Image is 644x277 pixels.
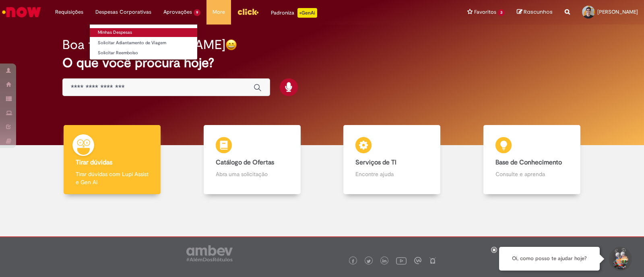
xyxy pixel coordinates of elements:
span: Favoritos [474,8,496,16]
a: Solicitar Adiantamento de Viagem [90,39,197,47]
img: logo_footer_naosei.png [429,257,436,264]
span: Aprovações [163,8,192,16]
button: Iniciar Conversa de Suporte [608,247,632,271]
img: logo_footer_twitter.png [367,259,371,263]
b: Base de Conhecimento [495,158,562,166]
a: Tirar dúvidas Tirar dúvidas com Lupi Assist e Gen Ai [42,125,182,195]
ul: Despesas Corporativas [89,24,198,60]
span: Rascunhos [524,8,553,16]
p: Tirar dúvidas com Lupi Assist e Gen Ai [76,170,149,186]
h2: O que você procura hoje? [62,56,582,70]
span: 3 [498,9,505,16]
a: Rascunhos [517,8,553,16]
div: Padroniza [271,8,317,18]
img: logo_footer_youtube.png [396,255,407,266]
b: Serviços de TI [355,158,396,166]
span: Requisições [55,8,83,16]
span: More [213,8,225,16]
span: Despesas Corporativas [95,8,151,16]
a: Serviços de TI Encontre ajuda [322,125,462,195]
img: ServiceNow [1,4,42,20]
p: +GenAi [297,8,317,18]
span: 9 [194,9,200,16]
p: Encontre ajuda [355,170,428,178]
img: click_logo_yellow_360x200.png [237,6,259,18]
img: logo_footer_workplace.png [414,257,421,264]
img: logo_footer_linkedin.png [382,259,386,264]
a: Minhas Despesas [90,28,197,37]
p: Abra uma solicitação [216,170,289,178]
img: happy-face.png [225,39,237,51]
img: logo_footer_ambev_rotulo_gray.png [186,245,233,261]
div: Oi, como posso te ajudar hoje? [499,247,600,271]
b: Tirar dúvidas [76,158,112,166]
a: Catálogo de Ofertas Abra uma solicitação [182,125,322,195]
a: Base de Conhecimento Consulte e aprenda [462,125,602,195]
p: Consulte e aprenda [495,170,568,178]
a: Solicitar Reembolso [90,49,197,57]
h2: Boa tarde, [PERSON_NAME] [62,38,225,52]
img: logo_footer_facebook.png [351,259,355,263]
span: [PERSON_NAME] [597,8,638,15]
b: Catálogo de Ofertas [216,158,274,166]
